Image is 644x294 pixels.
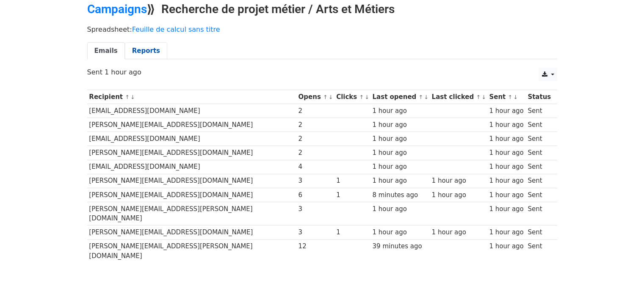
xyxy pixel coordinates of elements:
[525,132,553,146] td: Sent
[372,242,427,251] div: 39 minutes ago
[489,148,523,158] div: 1 hour ago
[125,94,130,100] a: ↑
[372,176,427,186] div: 1 hour ago
[329,94,333,100] a: ↓
[87,225,296,239] td: [PERSON_NAME][EMAIL_ADDRESS][DOMAIN_NAME]
[489,120,523,130] div: 1 hour ago
[424,94,428,100] a: ↓
[525,225,553,239] td: Sent
[418,94,423,100] a: ↑
[299,176,332,186] div: 3
[487,90,526,104] th: Sent
[87,2,147,16] a: Campaigns
[299,190,332,200] div: 6
[372,162,427,172] div: 1 hour ago
[372,120,427,130] div: 1 hour ago
[489,162,523,172] div: 1 hour ago
[125,42,167,60] a: Reports
[87,188,296,202] td: [PERSON_NAME][EMAIL_ADDRESS][DOMAIN_NAME]
[489,204,523,214] div: 1 hour ago
[323,94,328,100] a: ↑
[525,146,553,160] td: Sent
[299,148,332,158] div: 2
[299,242,332,251] div: 12
[489,134,523,144] div: 1 hour ago
[372,190,427,200] div: 8 minutes ago
[481,94,486,100] a: ↓
[87,160,296,174] td: [EMAIL_ADDRESS][DOMAIN_NAME]
[372,134,427,144] div: 1 hour ago
[299,228,332,237] div: 3
[489,106,523,116] div: 1 hour ago
[359,94,364,100] a: ↑
[296,90,334,104] th: Opens
[132,25,220,33] a: Feuille de calcul sans titre
[525,90,553,104] th: Status
[372,204,427,214] div: 1 hour ago
[431,176,485,186] div: 1 hour ago
[87,90,296,104] th: Recipient
[525,104,553,118] td: Sent
[431,190,485,200] div: 1 hour ago
[525,118,553,132] td: Sent
[299,204,332,214] div: 3
[372,228,427,237] div: 1 hour ago
[87,239,296,263] td: [PERSON_NAME][EMAIL_ADDRESS][PERSON_NAME][DOMAIN_NAME]
[365,94,369,100] a: ↓
[87,202,296,225] td: [PERSON_NAME][EMAIL_ADDRESS][PERSON_NAME][DOMAIN_NAME]
[87,42,125,60] a: Emails
[513,94,518,100] a: ↓
[87,68,557,77] p: Sent 1 hour ago
[525,202,553,225] td: Sent
[430,90,487,104] th: Last clicked
[602,253,644,294] div: Widget de chat
[476,94,481,100] a: ↑
[87,2,557,16] h2: ⟫ Recherche de projet métier / Arts et Métiers
[525,174,553,188] td: Sent
[489,242,523,251] div: 1 hour ago
[87,146,296,160] td: [PERSON_NAME][EMAIL_ADDRESS][DOMAIN_NAME]
[299,120,332,130] div: 2
[372,148,427,158] div: 1 hour ago
[334,90,370,104] th: Clicks
[431,228,485,237] div: 1 hour ago
[525,239,553,263] td: Sent
[336,176,368,186] div: 1
[299,106,332,116] div: 2
[489,190,523,200] div: 1 hour ago
[87,174,296,188] td: [PERSON_NAME][EMAIL_ADDRESS][DOMAIN_NAME]
[489,176,523,186] div: 1 hour ago
[489,228,523,237] div: 1 hour ago
[336,228,368,237] div: 1
[87,104,296,118] td: [EMAIL_ADDRESS][DOMAIN_NAME]
[87,132,296,146] td: [EMAIL_ADDRESS][DOMAIN_NAME]
[336,190,368,200] div: 1
[508,94,512,100] a: ↑
[87,118,296,132] td: [PERSON_NAME][EMAIL_ADDRESS][DOMAIN_NAME]
[87,25,557,34] p: Spreadsheet:
[525,188,553,202] td: Sent
[370,90,430,104] th: Last opened
[525,160,553,174] td: Sent
[602,253,644,294] iframe: Chat Widget
[372,106,427,116] div: 1 hour ago
[299,162,332,172] div: 4
[299,134,332,144] div: 2
[130,94,135,100] a: ↓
